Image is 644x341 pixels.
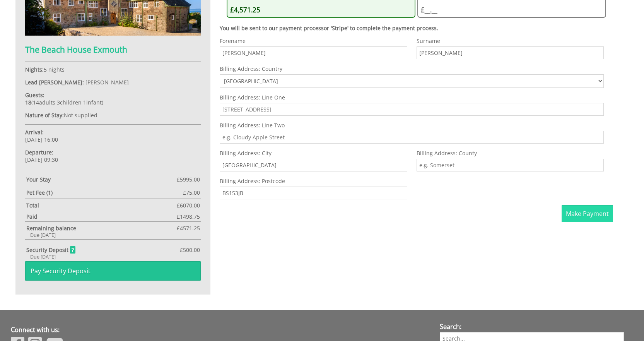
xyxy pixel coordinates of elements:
div: Due [DATE] [25,254,201,260]
label: Billing Address: County [417,149,604,157]
strong: Nights: [25,66,44,73]
div: Due [DATE] [25,232,201,238]
strong: Paid [26,213,177,220]
span: adult [33,99,55,106]
span: [PERSON_NAME] [85,79,129,86]
button: Make Payment [562,205,613,222]
span: s [53,99,55,106]
label: Billing Address: City [220,149,407,157]
strong: Total [26,202,177,209]
label: Billing Address: Line One [220,94,604,101]
strong: Your Stay [26,176,177,183]
span: £ [177,202,200,209]
h3: Connect with us: [11,326,428,334]
span: ren [73,99,82,106]
span: 75.00 [186,189,200,196]
p: [DATE] 09:30 [25,149,201,163]
span: £ [183,189,200,196]
span: 3 [57,99,60,106]
span: 14 [33,99,39,106]
input: Surname [417,46,604,59]
span: £ [177,224,200,232]
p: [DATE] 16:00 [25,129,201,143]
span: 4571.25 [180,224,200,232]
label: Billing Address: Line Two [220,122,604,129]
input: Forename [220,46,407,59]
label: Billing Address: Country [220,65,604,72]
strong: You will be sent to our payment processor 'Stripe' to complete the payment process. [220,24,438,32]
label: Forename [220,37,407,45]
strong: Remaining balance [26,224,177,232]
label: Billing Address: Postcode [220,177,407,185]
h2: The Beach House Exmouth [25,44,201,55]
input: e.g. Cloudy Apple Street [220,131,604,144]
a: The Beach House Exmouth [25,30,201,55]
strong: Security Deposit [26,246,76,254]
strong: Guests: [25,91,44,99]
span: infant [82,99,102,106]
strong: Lead [PERSON_NAME]: [25,79,84,86]
p: 5 nights [25,66,201,73]
strong: Departure: [25,149,53,156]
label: Surname [417,37,604,45]
span: Make Payment [566,209,609,218]
input: e.g. BA22 8WA [220,187,407,199]
strong: Arrival: [25,129,44,136]
input: e.g. Two Many House [220,103,604,116]
input: e.g. Yeovil [220,159,407,171]
span: £ [180,246,200,254]
strong: Nature of Stay: [25,111,64,119]
input: e.g. Somerset [417,159,604,171]
span: 1498.75 [180,213,200,220]
strong: Pet Fee (1) [26,189,183,196]
strong: 18 [25,99,31,106]
span: 1 [83,99,86,106]
a: Pay Security Deposit [25,261,201,281]
span: ( ) [25,99,103,106]
span: £ [177,213,200,220]
h3: Search: [440,322,624,331]
span: 5995.00 [180,176,200,183]
span: 6070.00 [180,202,200,209]
p: Not supplied [25,111,201,119]
span: child [55,99,82,106]
span: 500.00 [183,246,200,254]
span: £ [177,176,200,183]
